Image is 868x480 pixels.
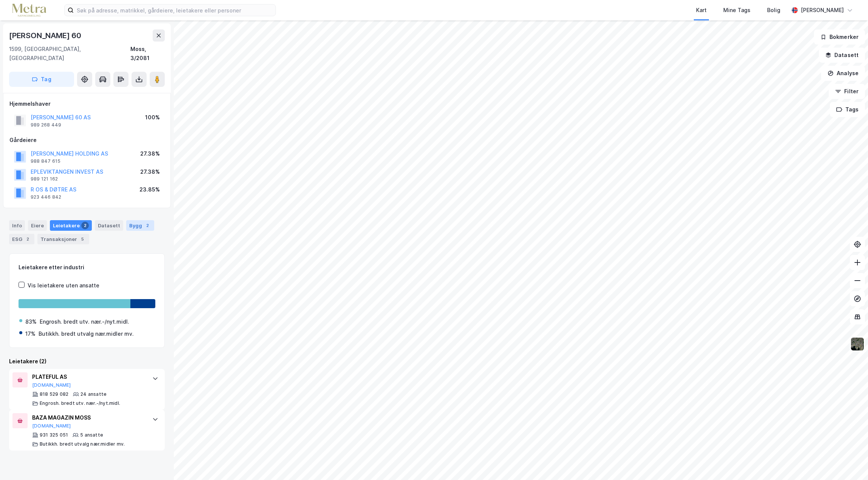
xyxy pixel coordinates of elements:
div: 2 [24,235,31,243]
div: 2 [81,222,89,229]
div: Leietakere [50,220,92,231]
div: Transaksjoner [37,234,89,244]
div: [PERSON_NAME] [801,6,844,15]
div: 923 446 842 [31,194,61,200]
div: PLATEFUL AS [32,372,145,381]
div: 1599, [GEOGRAPHIC_DATA], [GEOGRAPHIC_DATA] [9,45,130,63]
div: BAZA MAGAZIN MOSS [32,413,145,422]
button: Tags [830,102,865,117]
div: Datasett [95,220,123,231]
div: Gårdeiere [9,136,164,145]
div: 989 268 449 [31,122,61,128]
div: Kart [696,6,707,15]
div: 17% [25,329,36,338]
div: 83% [25,317,37,326]
div: 818 529 082 [40,391,68,397]
div: 931 325 051 [40,432,68,438]
div: Hjemmelshaver [9,99,164,108]
div: 27.38% [140,167,160,176]
div: Bolig [767,6,780,15]
button: Analyse [821,66,865,81]
div: ESG [9,234,34,244]
button: Tag [9,72,74,87]
button: Bokmerker [814,29,865,45]
div: Leietakere (2) [9,357,165,366]
div: 988 847 615 [31,158,60,164]
button: Datasett [819,48,865,63]
div: Mine Tags [723,6,750,15]
div: [PERSON_NAME] 60 [9,29,83,42]
div: 5 ansatte [80,432,103,438]
button: Filter [829,84,865,99]
input: Søk på adresse, matrikkel, gårdeiere, leietakere eller personer [74,5,275,16]
div: Info [9,220,25,231]
div: 27.38% [140,149,160,158]
button: [DOMAIN_NAME] [32,382,71,388]
img: 9k= [850,337,865,351]
div: Engrosh. bredt utv. nær.-/nyt.midl. [40,400,120,406]
div: 989 121 162 [31,176,58,182]
div: 5 [79,235,86,243]
div: 2 [144,222,151,229]
div: Bygg [126,220,154,231]
div: Leietakere etter industri [19,263,155,272]
div: 23.85% [139,185,160,194]
div: Eiere [28,220,47,231]
div: Butikkh. bredt utvalg nær.midler mv. [40,441,125,447]
button: [DOMAIN_NAME] [32,423,71,429]
iframe: Chat Widget [830,444,868,480]
div: 24 ansatte [80,391,107,397]
div: Moss, 3/2081 [130,45,165,63]
div: Engrosh. bredt utv. nær.-/nyt.midl. [40,317,129,326]
div: Kontrollprogram for chat [830,444,868,480]
div: Butikkh. bredt utvalg nær.midler mv. [39,329,134,338]
div: 100% [145,113,160,122]
img: metra-logo.256734c3b2bbffee19d4.png [12,4,46,17]
div: Vis leietakere uten ansatte [28,281,99,290]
